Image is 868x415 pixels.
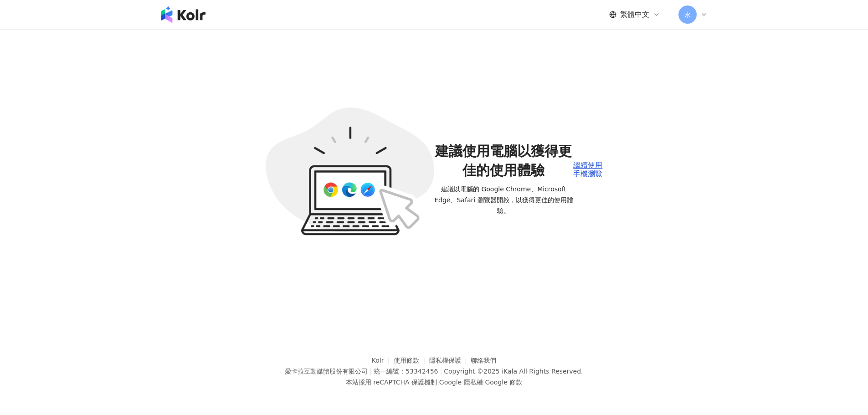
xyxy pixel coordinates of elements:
a: iKala [502,368,517,375]
a: 隱私權保護 [429,357,471,364]
a: 使用條款 [394,357,429,364]
a: 聯絡我們 [471,357,496,364]
span: | [440,368,442,375]
img: unsupported-rwd [266,108,434,236]
img: logo [161,6,205,23]
a: Google 條款 [485,379,522,386]
span: | [483,379,485,386]
span: | [437,379,439,386]
span: 建議使用電腦以獲得更佳的使用體驗 [434,142,574,180]
div: Copyright © 2025 All Rights Reserved. [444,368,583,375]
span: | [370,368,372,375]
div: 統一編號：53342456 [374,368,438,375]
a: Kolr [372,357,394,364]
span: 建議以電腦的 Google Chrome、Microsoft Edge、Safari 瀏覽器開啟，以獲得更佳的使用體驗。 [434,184,574,216]
span: 永 [684,10,691,20]
div: 繼續使用手機瀏覽 [573,161,602,178]
a: Google 隱私權 [439,379,483,386]
div: 愛卡拉互動媒體股份有限公司 [285,368,368,375]
span: 本站採用 reCAPTCHA 保護機制 [346,377,522,388]
span: 繁體中文 [620,10,649,20]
